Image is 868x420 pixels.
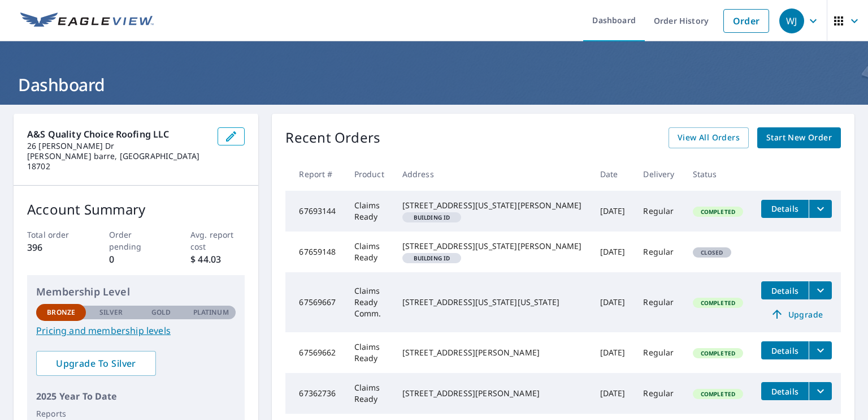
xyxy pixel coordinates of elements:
[402,241,582,252] div: [STREET_ADDRESS][US_STATE][PERSON_NAME]
[634,373,683,414] td: Regular
[669,127,749,148] a: View All Orders
[634,332,683,373] td: Regular
[36,389,236,403] p: 2025 Year To Date
[694,349,742,357] span: Completed
[27,229,81,241] p: Total order
[809,200,832,218] button: filesDropdownBtn-67693144
[768,285,802,296] span: Details
[694,248,730,256] span: Closed
[99,307,123,318] p: Silver
[591,272,635,332] td: [DATE]
[345,373,393,414] td: Claims Ready
[27,241,81,254] p: 396
[761,281,809,299] button: detailsBtn-67569667
[27,141,209,151] p: 26 [PERSON_NAME] Dr
[345,191,393,232] td: Claims Ready
[109,252,163,266] p: 0
[761,305,832,323] a: Upgrade
[27,199,245,220] p: Account Summary
[634,191,683,232] td: Regular
[694,390,742,398] span: Completed
[809,281,832,299] button: filesDropdownBtn-67569667
[190,252,245,266] p: $ 44.03
[591,191,635,232] td: [DATE]
[591,232,635,272] td: [DATE]
[45,357,147,370] span: Upgrade To Silver
[285,127,380,148] p: Recent Orders
[36,324,236,337] a: Pricing and membership levels
[761,382,809,400] button: detailsBtn-67362736
[47,307,75,318] p: Bronze
[345,157,393,191] th: Product
[345,232,393,272] td: Claims Ready
[761,200,809,218] button: detailsBtn-67693144
[393,157,591,191] th: Address
[414,255,450,261] em: Building ID
[345,332,393,373] td: Claims Ready
[591,157,635,191] th: Date
[768,203,802,214] span: Details
[285,272,345,332] td: 67569667
[402,347,582,358] div: [STREET_ADDRESS][PERSON_NAME]
[402,200,582,211] div: [STREET_ADDRESS][US_STATE][PERSON_NAME]
[285,191,345,232] td: 67693144
[634,157,683,191] th: Delivery
[723,9,769,33] a: Order
[193,307,229,318] p: Platinum
[591,332,635,373] td: [DATE]
[591,373,635,414] td: [DATE]
[109,229,163,252] p: Order pending
[768,345,802,356] span: Details
[761,341,809,359] button: detailsBtn-67569662
[402,297,582,308] div: [STREET_ADDRESS][US_STATE][US_STATE]
[694,208,742,216] span: Completed
[768,307,825,321] span: Upgrade
[414,215,450,220] em: Building ID
[757,127,841,148] a: Start New Order
[27,127,209,141] p: A&S Quality Choice Roofing LLC
[285,157,345,191] th: Report #
[285,332,345,373] td: 67569662
[634,272,683,332] td: Regular
[779,8,804,33] div: WJ
[694,299,742,307] span: Completed
[14,73,854,96] h1: Dashboard
[27,151,209,172] p: [PERSON_NAME] barre, [GEOGRAPHIC_DATA] 18702
[634,232,683,272] td: Regular
[678,131,740,145] span: View All Orders
[190,229,245,252] p: Avg. report cost
[809,382,832,400] button: filesDropdownBtn-67362736
[285,373,345,414] td: 67362736
[285,232,345,272] td: 67659148
[36,351,156,376] a: Upgrade To Silver
[768,386,802,397] span: Details
[345,272,393,332] td: Claims Ready Comm.
[20,12,154,29] img: EV Logo
[402,388,582,399] div: [STREET_ADDRESS][PERSON_NAME]
[809,341,832,359] button: filesDropdownBtn-67569662
[151,307,171,318] p: Gold
[684,157,752,191] th: Status
[766,131,832,145] span: Start New Order
[36,284,236,299] p: Membership Level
